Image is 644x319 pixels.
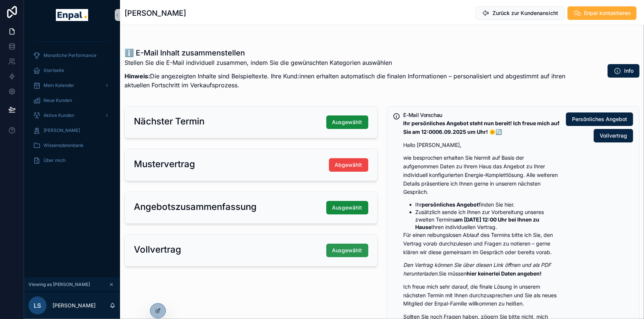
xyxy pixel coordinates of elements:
button: Enpal kontaktieren [567,6,636,20]
button: Persönliches Angebot [566,112,633,126]
p: Hallo [PERSON_NAME], [404,141,560,150]
a: Mein Kalender [29,79,116,92]
a: Aktive Kunden [29,109,116,122]
strong: hier keinerlei Daten angeben! [467,270,542,277]
p: Sie müssen [404,261,560,278]
span: Zurück zur Kundenansicht [492,9,558,17]
li: Zusätzlich sende ich Ihnen zur Vorbereitung unseres zweiten Termins Ihren individuellen Vertrag. [416,208,560,231]
p: Stellen Sie die E-Mail individuell zusammen, indem Sie die gewünschten Kategorien auswählen [125,58,583,67]
strong: persönliches Angebot [422,201,479,208]
a: Startseite [29,64,116,77]
span: Ausgewählt [332,247,362,254]
a: Wissensdatenbank [29,139,116,152]
li: Ihr finden Sie hier. [416,201,560,208]
h1: [PERSON_NAME] [125,8,186,18]
strong: Ihr persönliches Angebot steht nun bereit! Ich freue mich auf Sie am 12:0006.09.2025 um Uhr! 🌞🔄 [404,120,560,135]
span: Neue Kunden [44,97,72,103]
strong: am [DATE] 12:00 Uhr bei Ihnen zu Hause [416,216,540,230]
span: Abgewählt [335,161,362,169]
p: Die angezeigten Inhalte sind Beispieltexte. Ihre Kund:innen erhalten automatisch die finalen Info... [125,72,583,90]
h2: Nächster Termin [134,115,204,127]
span: Ausgewählt [332,118,362,126]
button: Vollvertrag [594,129,633,142]
span: Ausgewählt [332,204,362,211]
span: LS [34,301,41,310]
button: Zurück zur Kundenansicht [476,6,564,20]
strong: Hinweis: [125,72,150,80]
button: Ausgewählt [326,201,368,214]
span: Enpal kontaktieren [584,9,630,17]
button: Ausgewählt [326,115,368,129]
a: Monatliche Performance [29,49,116,62]
h2: Angebotszusammenfassung [134,201,257,213]
p: Für einen reibungslosen Ablauf des Termins bitte ich Sie, den Vertrag vorab durchzulesen und Frag... [404,231,560,256]
div: scrollable content [24,30,120,177]
span: Startseite [44,67,64,73]
span: Über mich [44,157,66,163]
span: Mein Kalender [44,82,74,88]
a: Über mich [29,154,116,167]
button: Info [608,64,639,78]
h2: Vollvertrag [134,244,181,256]
span: [PERSON_NAME] [44,127,80,133]
a: [PERSON_NAME] [29,124,116,137]
em: Den Vertrag können Sie über diesen Link öffnen und als PDF herunterladen. [404,262,551,277]
span: Viewing as [PERSON_NAME] [29,282,90,288]
img: App logo [56,9,88,21]
span: Vollvertrag [600,132,627,139]
span: Info [624,67,633,75]
p: wie besprochen erhalten Sie hiermit auf Basis der aufgenommen Daten zu Ihrem Haus das Angebot zu ... [404,154,560,196]
h2: Mustervertrag [134,158,195,170]
span: Persönliches Angebot [572,115,627,123]
p: Ich freue mich sehr darauf, die finale Lösung in unserem nächsten Termin mit Ihnen durchzuspreche... [404,283,560,308]
h1: ℹ️ E-Mail Inhalt zusammenstellen [125,48,583,58]
button: Ausgewählt [326,244,368,257]
span: Wissensdatenbank [44,142,84,148]
a: Neue Kunden [29,94,116,107]
button: Abgewählt [329,158,368,172]
h5: E-Mail Vorschau [404,112,560,118]
span: Aktive Kunden [44,112,74,118]
span: Monatliche Performance [44,52,96,58]
p: [PERSON_NAME] [53,302,96,309]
